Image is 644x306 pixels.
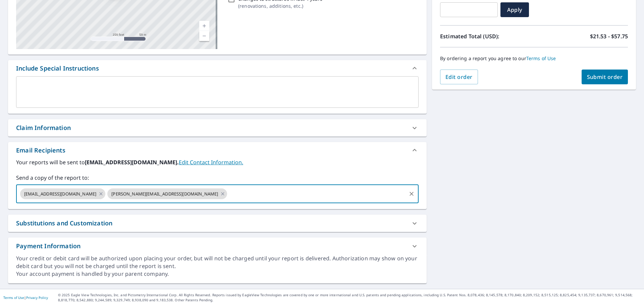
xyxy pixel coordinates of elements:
[500,2,529,17] button: Apply
[16,158,419,166] label: Your reports will be sent to
[20,188,105,199] div: [EMAIL_ADDRESS][DOMAIN_NAME]
[179,159,243,166] a: EditContactInfo
[199,31,209,41] a: Current Level 17, Zoom Out
[582,70,628,84] button: Submit order
[85,159,179,166] b: [EMAIL_ADDRESS][DOMAIN_NAME].
[440,55,628,61] p: By ordering a report you agree to our
[20,191,100,197] span: [EMAIL_ADDRESS][DOMAIN_NAME]
[526,55,556,61] a: Terms of Use
[107,191,222,197] span: [PERSON_NAME][EMAIL_ADDRESS][DOMAIN_NAME]
[506,6,524,13] span: Apply
[16,270,419,278] div: Your account payment is handled by your parent company.
[26,295,48,300] a: Privacy Policy
[16,242,80,251] div: Payment Information
[8,237,427,255] div: Payment Information
[199,21,209,31] a: Current Level 17, Zoom In
[107,188,227,199] div: [PERSON_NAME][EMAIL_ADDRESS][DOMAIN_NAME]
[16,146,65,155] div: Email Recipients
[58,293,641,303] p: © 2025 Eagle View Technologies, Inc. and Pictometry International Corp. All Rights Reserved. Repo...
[16,219,112,228] div: Substitutions and Customization
[16,255,419,270] div: Your credit or debit card will be authorized upon placing your order, but will not be charged unt...
[440,70,478,84] button: Edit order
[8,119,427,136] div: Claim Information
[590,32,628,40] p: $21.53 - $57.75
[440,32,534,40] p: Estimated Total (USD):
[8,60,427,76] div: Include Special Instructions
[3,296,48,300] p: |
[587,73,623,81] span: Submit order
[3,295,24,300] a: Terms of Use
[445,73,473,81] span: Edit order
[16,64,99,73] div: Include Special Instructions
[407,189,416,199] button: Clear
[8,215,427,232] div: Substitutions and Customization
[16,123,71,132] div: Claim Information
[16,174,419,182] label: Send a copy of the report to:
[8,142,427,158] div: Email Recipients
[238,2,322,9] p: ( renovations, additions, etc. )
